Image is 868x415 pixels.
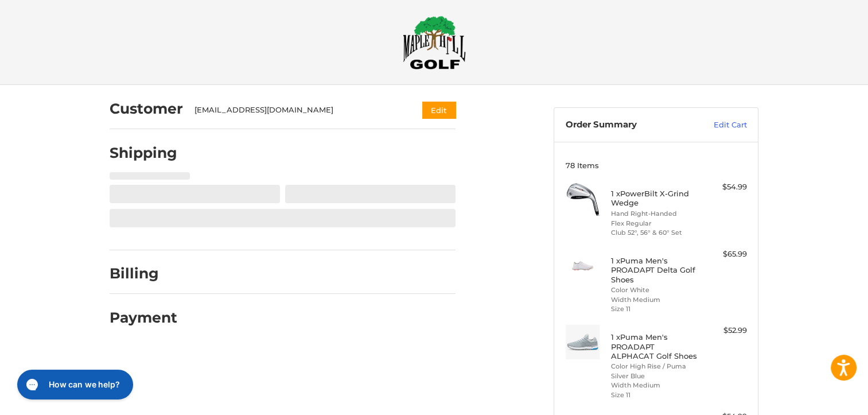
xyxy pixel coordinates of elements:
iframe: Google Customer Reviews [773,384,868,415]
h2: Payment [110,309,177,327]
h2: Customer [110,100,183,118]
iframe: Gorgias live chat messenger [11,366,136,404]
h4: 1 x Puma Men's PROADAPT Delta Golf Shoes [611,256,699,284]
div: $52.99 [702,325,747,336]
h3: 78 Items [566,161,747,170]
img: Maple Hill Golf [403,15,466,69]
h3: Order Summary [566,119,689,131]
li: Club 52°, 56° & 60° Set [611,228,699,238]
h4: 1 x Puma Men's PROADAPT ALPHACAT Golf Shoes [611,332,699,360]
h4: 1 x PowerBilt X-Grind Wedge [611,189,699,208]
button: Edit [422,102,456,118]
div: [EMAIL_ADDRESS][DOMAIN_NAME] [194,104,400,116]
li: Color High Rise / Puma Silver Blue [611,362,699,381]
li: Width Medium [611,295,699,305]
li: Hand Right-Handed [611,209,699,219]
li: Color White [611,285,699,295]
h2: Billing [110,265,177,282]
li: Size 11 [611,304,699,314]
li: Flex Regular [611,219,699,228]
div: $54.99 [702,181,747,193]
div: $65.99 [702,249,747,260]
a: Edit Cart [689,119,747,131]
h2: Shipping [110,144,177,162]
li: Width Medium [611,381,699,390]
li: Size 11 [611,390,699,400]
